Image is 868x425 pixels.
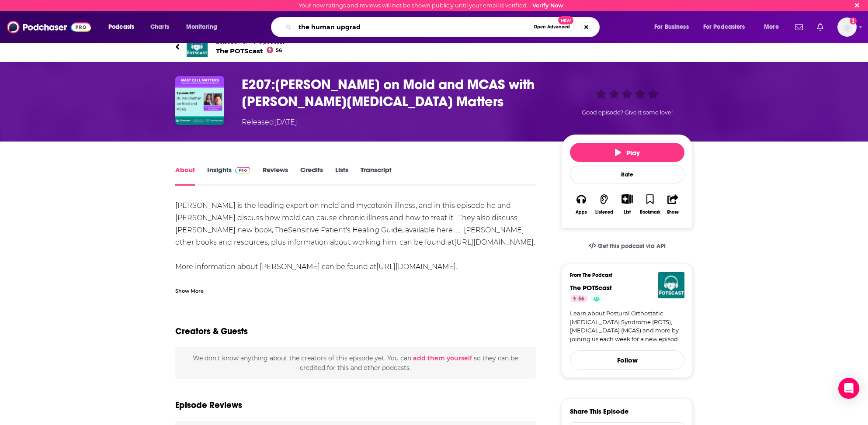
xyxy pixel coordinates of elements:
[570,295,588,302] a: 56
[186,21,217,33] span: Monitoring
[667,210,679,215] div: Share
[837,17,857,37] button: Show profile menu
[279,17,608,37] div: Search podcasts, credits, & more...
[207,166,250,186] a: InsightsPodchaser Pro
[570,407,628,415] h3: Share This Episode
[175,326,248,337] h2: Creators & Guests
[837,17,857,37] img: User Profile
[640,210,660,215] div: Bookmark
[376,263,456,271] a: [URL][DOMAIN_NAME]
[618,194,636,204] button: Show More Button
[654,21,689,33] span: For Business
[570,309,684,343] a: Learn about Postural Orthostatic [MEDICAL_DATA] Syndrome (POTS), [MEDICAL_DATA] (MCAS) and more b...
[175,400,242,411] h3: Episode Reviews
[361,166,392,186] a: Transcript
[703,21,745,33] span: For Podcasters
[558,16,574,24] span: New
[145,20,174,34] a: Charts
[582,109,673,116] span: Good episode? Give it some love!
[658,272,684,298] img: The POTScast
[578,295,584,304] span: 56
[598,242,666,250] span: Get this podcast via API
[530,22,574,32] button: Open AdvancedNew
[216,47,285,55] span: The POTScast
[582,235,673,257] a: Get this podcast via API
[102,20,146,34] button: open menu
[615,149,640,157] span: Play
[758,20,790,34] button: open menu
[193,354,518,372] span: We don't know anything about the creators of this episode yet . You can so they can be credited f...
[837,17,857,37] span: Logged in as BretAita
[288,226,459,234] a: Sensitive Patient's Healing Guide, available here …
[300,166,323,186] a: Credits
[335,166,348,186] a: Lists
[639,188,661,220] button: Bookmark
[187,36,208,57] img: The POTScast
[175,36,693,57] a: The POTScastEpisode from the podcastThe POTScast56
[616,188,639,220] div: Show More ButtonList
[180,20,229,34] button: open menu
[532,2,563,9] a: Verify Now
[570,283,612,292] a: The POTScast
[570,272,677,278] h3: From The Podcast
[570,188,593,220] button: Apps
[838,378,859,399] div: Open Intercom Messenger
[235,167,250,174] img: Podchaser Pro
[242,76,548,110] h1: E207:Dr. Neil Nathan on Mold and MCAS with Dr. Tania Dempsey - Mast Cell Matters
[570,166,684,183] div: Rate
[276,48,282,52] span: 56
[764,21,779,33] span: More
[108,21,134,33] span: Podcasts
[295,20,530,34] input: Search podcasts, credits, & more...
[454,238,534,246] a: [URL][DOMAIN_NAME]
[534,25,570,29] span: Open Advanced
[624,209,631,215] div: List
[662,188,684,220] button: Share
[242,117,297,128] div: Released [DATE]
[595,210,613,215] div: Listened
[576,210,587,215] div: Apps
[175,166,195,186] a: About
[175,76,224,125] img: E207:Dr. Neil Nathan on Mold and MCAS with Dr. Tania Dempsey - Mast Cell Matters
[299,2,563,9] div: Your new ratings and reviews will not be shown publicly until your email is verified.
[813,20,827,35] a: Show notifications dropdown
[698,20,758,34] button: open menu
[150,21,169,33] span: Charts
[593,188,615,220] button: Listened
[413,355,472,362] button: add them yourself
[570,350,684,370] button: Follow
[263,166,288,186] a: Reviews
[850,17,857,24] svg: Email not verified
[570,143,684,162] button: Play
[792,20,806,35] a: Show notifications dropdown
[648,20,700,34] button: open menu
[7,19,91,35] img: Podchaser - Follow, Share and Rate Podcasts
